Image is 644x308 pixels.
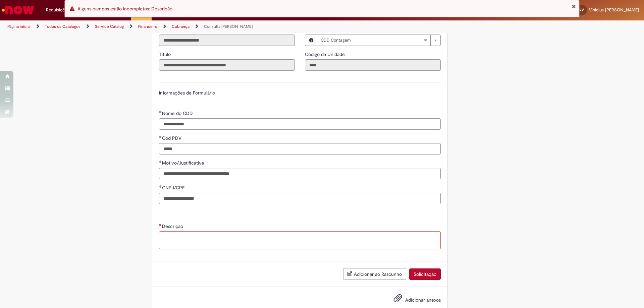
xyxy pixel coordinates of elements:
button: Adicionar anexos [392,292,404,307]
span: Alguns campos estão incompletos: Descrição [77,6,172,12]
span: Somente leitura - Código da Unidade [305,51,346,57]
span: CDD Contagem [321,35,424,46]
input: Cód PDV [159,143,441,155]
span: Requisições [46,7,69,13]
span: Adicionar anexos [405,297,441,303]
abbr: Limpar campo Local [420,35,430,46]
input: Motivo/Justificativa [159,168,441,179]
textarea: Descrição [159,231,441,249]
input: CNPJ/CPF [159,193,441,204]
button: Adicionar ao Rascunho [343,268,406,280]
input: Código da Unidade [305,59,441,71]
span: Obrigatório Preenchido [159,160,162,163]
span: Obrigatório Preenchido [159,135,162,138]
span: VV [579,8,584,12]
span: Cód PDV [162,135,183,141]
button: Solicitação [409,268,441,280]
ul: Trilhas de página [5,20,424,33]
span: Vinicius [PERSON_NAME] [589,7,639,13]
label: Somente leitura - Código da Unidade [305,51,346,58]
span: Nome do CDD [162,110,194,116]
a: Consulta [PERSON_NAME] [204,24,253,29]
input: Email [159,35,295,46]
a: Financeiro [138,24,157,29]
button: Local, Visualizar este registro CDD Contagem [305,35,317,46]
a: Página inicial [7,24,31,29]
label: Somente leitura - Título [159,51,172,58]
span: Somente leitura - Título [159,51,172,57]
input: Título [159,59,295,71]
span: Necessários [159,224,162,226]
span: Motivo/Justificativa [162,160,205,166]
span: CNPJ/CPF [162,185,186,191]
a: Service Catalog [95,24,124,29]
a: Todos os Catálogos [45,24,80,29]
img: ServiceNow [1,3,35,17]
label: Informações de Formulário [159,90,215,96]
a: Cobrança [172,24,190,29]
span: Obrigatório Preenchido [159,111,162,113]
input: Nome do CDD [159,118,441,130]
span: Obrigatório Preenchido [159,185,162,188]
span: Descrição [162,223,184,229]
button: Fechar Notificação [572,4,576,9]
a: CDD ContagemLimpar campo Local [317,35,440,46]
